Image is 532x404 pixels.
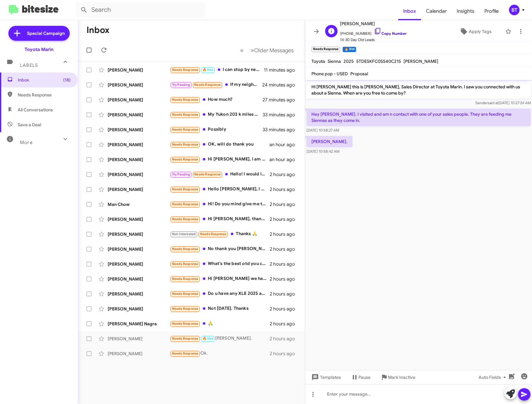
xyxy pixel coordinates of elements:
span: Templates [310,372,341,383]
span: Needs Response [172,113,198,117]
span: Needs Response [172,217,198,221]
span: Sienna [328,58,341,64]
div: 2 hours ago [270,321,300,327]
span: (18) [63,77,71,83]
div: I can stop by next week [DATE] [170,66,264,73]
small: 🔥 Hot [343,47,356,52]
div: 2 hours ago [270,336,300,342]
div: My Yukon 203 k miles New engine and new transmission [170,111,263,118]
div: Not [DATE]. Thanks [170,305,270,312]
div: If my neighbor... [170,81,263,88]
span: Needs Response [172,187,198,191]
div: 🙏 [170,320,270,327]
div: [PERSON_NAME] [108,231,170,237]
span: Labels [20,63,38,68]
span: [PERSON_NAME] [404,58,438,64]
span: Save a Deal [18,122,41,128]
nav: Page navigation example [237,44,297,57]
div: [PERSON_NAME] [108,291,170,297]
span: Try Pausing [172,172,190,176]
div: 27 minutes ago [263,97,300,103]
div: [PERSON_NAME] [108,261,170,267]
span: Needs Response [172,157,198,161]
span: 14-30 Day Old Leads [340,37,407,43]
div: [PERSON_NAME] [108,276,170,282]
div: [PERSON_NAME] [108,351,170,357]
span: Needs Response [172,128,198,132]
div: 2 hours ago [270,306,300,312]
button: Pause [346,372,376,383]
div: Thanks 🙏 [170,230,270,238]
div: [PERSON_NAME] [108,82,170,88]
div: [PERSON_NAME] [108,336,170,342]
span: Needs Response [172,247,198,251]
span: Older Messages [254,47,294,54]
button: Previous [236,44,247,57]
p: [PERSON_NAME]. [306,136,352,147]
a: Special Campaign [8,26,70,41]
div: 2 hours ago [270,246,300,252]
span: Needs Response [172,351,198,355]
a: Copy Number [374,31,407,36]
span: said at [488,100,498,105]
span: Mark Inactive [388,372,415,383]
div: Ok. [170,350,270,357]
a: Inbox [398,2,421,20]
div: No thank you [PERSON_NAME], I would lose a great deal of money and like the Corolla Cross. [170,245,270,253]
span: [PHONE_NUMBER] [340,27,407,37]
div: [PERSON_NAME] [108,186,170,193]
span: 🔥 Hot [203,337,213,341]
div: [PERSON_NAME] [108,67,170,73]
div: 2 hours ago [270,171,300,178]
button: Apply Tags [448,26,502,37]
span: [DATE] 10:58:42 AM [306,149,339,154]
span: Special Campaign [27,30,65,36]
a: Insights [452,2,479,20]
span: Auto Fields [478,372,508,383]
div: [PERSON_NAME] Nagra [108,321,170,327]
div: 2 hours ago [270,351,300,357]
div: 11 minutes ago [264,67,300,73]
span: 🔥 Hot [203,68,213,72]
div: Do u have any XLE 2025 available? [170,290,270,297]
button: Auto Fields [474,372,513,383]
div: Hi [PERSON_NAME] we havnt considered it but I will talk to [PERSON_NAME] and see what she thinks [170,275,270,282]
div: Hi! Do you mind give me the information for the Camry? I'm talking to a dozen of dealership right... [170,201,270,208]
div: [PERSON_NAME] [108,127,170,133]
span: Needs Response [18,92,71,98]
button: Next [247,44,297,57]
span: Sender [DATE] 10:27:24 AM [475,100,531,105]
span: » [251,46,254,54]
div: an hour ago [269,142,300,148]
span: Try Pausing [172,83,190,87]
span: Needs Response [172,202,198,206]
div: 24 minutes ago [263,82,300,88]
div: BT [509,5,520,15]
div: Hello [PERSON_NAME], I am not really looking to sell but i am looking to have the warranty paint ... [170,186,270,193]
div: 2 hours ago [270,201,300,207]
span: Apply Tags [469,26,492,37]
div: [PERSON_NAME] [108,97,170,103]
div: Possibly [170,126,263,133]
a: Calendar [421,2,452,20]
div: 2 hours ago [270,276,300,282]
span: Needs Response [172,322,198,326]
span: Needs Response [172,292,198,296]
div: Man Chow [108,201,170,207]
span: Needs Response [172,262,198,266]
a: Profile [479,2,504,20]
div: Toyota Marin [25,46,54,53]
span: Inbox [18,77,71,83]
div: Hi [PERSON_NAME], I am no longer interested in the 4Runner. I've decided to go with the RAV4 hybr... [170,156,269,163]
span: 5TDESKFC0SS40C215 [356,58,401,64]
div: 2 hours ago [270,186,300,193]
span: Toyota [311,58,325,64]
div: 33 minutes ago [263,112,300,118]
span: Needs Response [194,83,221,87]
button: Templates [305,372,346,383]
div: [PERSON_NAME] [108,246,170,252]
div: [PERSON_NAME] [108,216,170,222]
span: All Conversations [18,107,53,113]
span: [DATE] 10:58:27 AM [306,128,339,132]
